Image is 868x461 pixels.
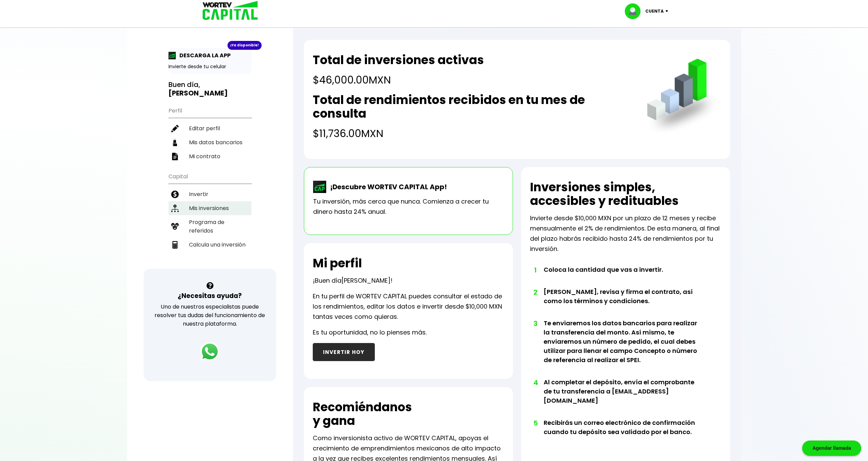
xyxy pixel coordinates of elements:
li: Recibirás un correo electrónico de confirmación cuando tu depósito sea validado por el banco. [544,418,702,449]
img: datos-icon.10cf9172.svg [171,139,179,146]
img: grafica.516fef24.png [644,59,721,136]
ul: Perfil [168,103,251,163]
div: Agendar llamada [802,441,861,456]
span: 5 [533,418,537,428]
h3: ¿Necesitas ayuda? [178,291,242,301]
h2: Mi perfil [313,256,362,270]
h3: Buen día, [168,80,251,98]
a: Mis datos bancarios [168,135,251,149]
li: Coloca la cantidad que vas a invertir. [544,265,702,287]
span: [PERSON_NAME] [341,276,391,285]
span: 3 [533,318,537,329]
span: 1 [533,265,537,275]
div: ¡Ya disponible! [227,41,262,50]
a: Editar perfil [168,121,251,135]
span: 4 [533,377,537,388]
button: INVERTIR HOY [313,343,375,361]
img: recomiendanos-icon.9b8e9327.svg [171,223,179,230]
li: [PERSON_NAME], revisa y firma el contrato, así como los términos y condiciones. [544,287,702,318]
a: Programa de referidos [168,215,251,238]
h2: Total de inversiones activas [313,53,484,67]
img: calculadora-icon.17d418c4.svg [171,241,179,249]
li: Al completar el depósito, envía el comprobante de tu transferencia a [EMAIL_ADDRESS][DOMAIN_NAME] [544,377,702,418]
img: inversiones-icon.6695dc30.svg [171,205,179,212]
h2: Inversiones simples, accesibles y redituables [530,180,721,208]
h4: $11,736.00 MXN [313,126,633,141]
img: app-icon [168,52,176,59]
img: wortev-capital-app-icon [313,181,327,193]
b: [PERSON_NAME] [168,88,228,98]
a: Mis inversiones [168,201,251,215]
p: DESCARGA LA APP [176,51,231,60]
h2: Total de rendimientos recibidos en tu mes de consulta [313,93,633,120]
a: Calcula una inversión [168,238,251,252]
p: Es tu oportunidad, no lo pienses más. [313,327,427,338]
p: Tu inversión, más cerca que nunca. Comienza a crecer tu dinero hasta 24% anual. [313,196,504,217]
a: Mi contrato [168,149,251,163]
img: editar-icon.952d3147.svg [171,125,179,132]
img: logos_whatsapp-icon.242b2217.svg [200,342,219,361]
p: Cuenta [645,6,664,16]
p: ¡Descubre WORTEV CAPITAL App! [327,182,447,192]
li: Te enviaremos los datos bancarios para realizar la transferencia del monto. Así mismo, te enviare... [544,318,702,377]
p: Invierte desde $10,000 MXN por un plazo de 12 meses y recibe mensualmente el 2% de rendimientos. ... [530,213,721,254]
img: profile-image [625,3,645,19]
p: ¡Buen día ! [313,276,393,286]
img: contrato-icon.f2db500c.svg [171,153,179,160]
img: icon-down [664,10,673,12]
ul: Capital [168,169,251,269]
p: Invierte desde tu celular [168,63,251,70]
a: Invertir [168,187,251,201]
img: invertir-icon.b3b967d7.svg [171,191,179,198]
h4: $46,000.00 MXN [313,72,484,88]
span: 2 [533,287,537,297]
h2: Recomiéndanos y gana [313,400,412,428]
p: Uno de nuestros especialistas puede resolver tus dudas del funcionamiento de nuestra plataforma. [152,302,267,328]
p: En tu perfil de WORTEV CAPITAL puedes consultar el estado de los rendimientos, editar los datos e... [313,291,504,322]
